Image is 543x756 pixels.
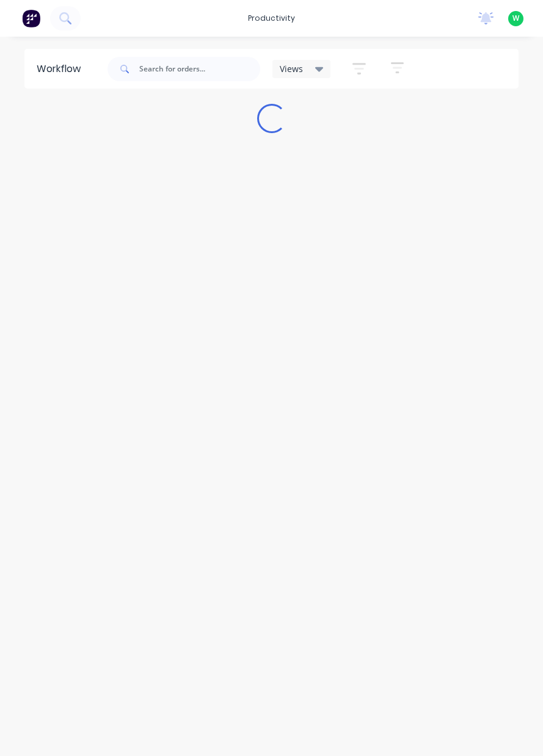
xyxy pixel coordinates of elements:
span: W [512,13,519,24]
div: productivity [242,9,301,27]
input: Search for orders... [139,57,260,81]
div: Workflow [37,62,87,76]
img: Factory [22,9,40,27]
span: Views [280,62,303,75]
